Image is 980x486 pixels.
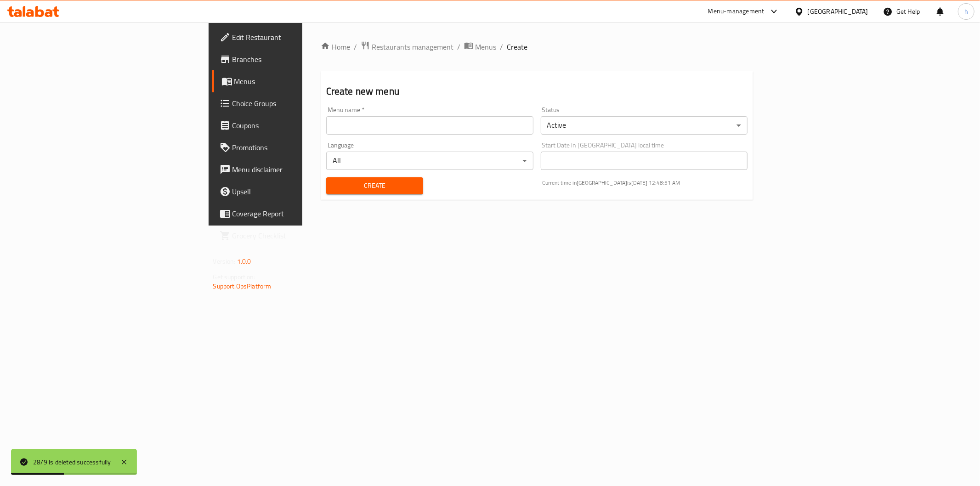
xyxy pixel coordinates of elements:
a: Grocery Checklist [212,225,372,247]
nav: breadcrumb [321,41,753,53]
span: Version: [213,255,236,267]
span: Menu disclaimer [232,164,365,175]
span: Create [334,180,416,192]
span: 1.0.0 [237,255,251,267]
a: Menu disclaimer [212,158,372,181]
span: Upsell [232,186,365,197]
button: Create [326,177,423,194]
a: Choice Groups [212,92,372,114]
span: Choice Groups [232,98,365,109]
span: Restaurants management [372,41,453,52]
div: 28/9 is deleted successfully [33,457,111,467]
a: Menus [212,70,372,92]
h2: Create new menu [326,85,748,98]
a: Branches [212,48,372,70]
span: h [964,6,968,17]
a: Upsell [212,181,372,203]
span: Promotions [232,142,365,153]
span: Edit Restaurant [232,32,365,43]
span: Branches [232,54,365,65]
input: Please enter Menu name [326,116,533,135]
a: Promotions [212,136,372,158]
span: Coupons [232,120,365,131]
span: Coverage Report [232,208,365,219]
div: All [326,152,533,170]
a: Support.OpsPlatform [213,280,272,292]
span: Menus [234,76,365,87]
div: Active [541,116,748,135]
a: Restaurants management [361,41,453,53]
div: [GEOGRAPHIC_DATA] [808,6,868,17]
span: Grocery Checklist [232,230,365,241]
div: Menu-management [708,6,765,17]
span: Create [507,41,527,52]
span: Menus [475,41,496,52]
li: / [457,41,460,52]
li: / [500,41,503,52]
p: Current time in [GEOGRAPHIC_DATA] is [DATE] 12:48:51 AM [543,179,748,187]
a: Coverage Report [212,203,372,225]
span: Get support on: [213,271,255,283]
a: Edit Restaurant [212,26,372,48]
a: Menus [464,41,496,53]
a: Coupons [212,114,372,136]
